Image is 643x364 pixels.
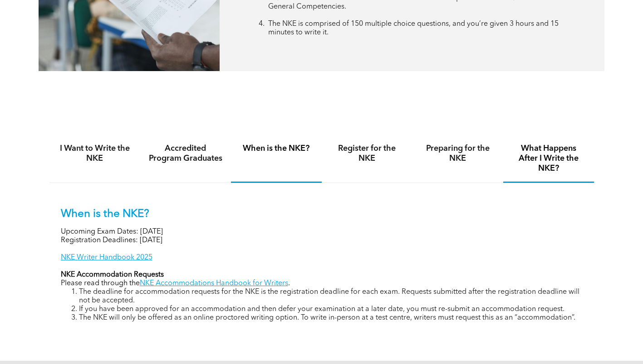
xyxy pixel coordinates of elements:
[61,254,152,261] a: NKE Writer Handbook 2025
[148,144,223,163] h4: Accredited Program Graduates
[421,144,495,163] h4: Preparing for the NKE
[268,20,559,36] span: The NKE is comprised of 150 multiple choice questions, and you’re given 3 hours and 15 minutes to...
[140,280,288,287] a: NKE Accommodations Handbook for Writers
[511,144,586,173] h4: What Happens After I Write the NKE?
[61,279,583,288] p: Please read through the .
[239,144,314,153] h4: When is the NKE?
[61,236,583,245] p: Registration Deadlines: [DATE]
[330,144,404,163] h4: Register for the NKE
[79,288,583,305] li: The deadline for accommodation requests for the NKE is the registration deadline for each exam. R...
[58,144,132,163] h4: I Want to Write the NKE
[61,228,583,236] p: Upcoming Exam Dates: [DATE]
[61,208,583,221] p: When is the NKE?
[79,314,583,322] li: The NKE will only be offered as an online proctored writing option. To write in-person at a test ...
[79,305,583,314] li: If you have been approved for an accommodation and then defer your examination at a later date, y...
[61,271,164,278] strong: NKE Accommodation Requests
